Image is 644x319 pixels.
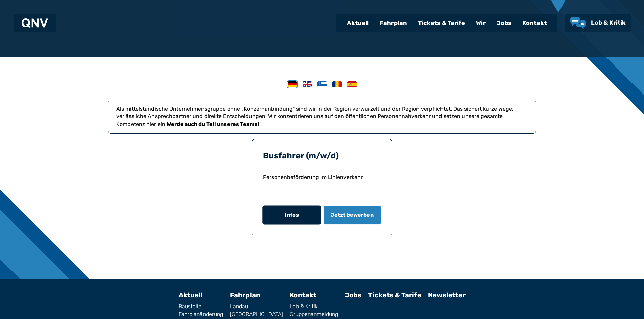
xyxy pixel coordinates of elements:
[230,312,283,317] a: [GEOGRAPHIC_DATA]
[412,14,471,32] a: Tickets & Tarife
[178,291,203,299] a: Aktuell
[290,312,338,317] a: Gruppenanmeldung
[263,151,339,160] a: Busfahrer (m/w/d)
[22,18,48,28] img: QNV Logo
[263,173,381,197] p: Personenbeförderung im Linienverkehr
[345,291,361,299] a: Jobs
[517,14,552,32] a: Kontakt
[368,291,421,299] a: Tickets & Tarife
[230,291,260,299] a: Fahrplan
[22,16,48,30] a: QNV Logo
[347,81,357,87] img: Spanish
[263,206,321,224] a: Infos
[341,14,374,32] a: Aktuell
[167,121,259,127] strong: Werde auch du Teil unseres Teams!
[374,14,412,32] a: Fahrplan
[591,19,626,26] span: Lob & Kritik
[178,312,223,317] a: Fahrplanänderung
[230,304,283,309] a: Landau
[290,291,316,299] a: Kontakt
[288,81,297,87] img: German
[116,105,528,128] p: Als mittelständische Unternehmensgruppe ohne „Konzernanbindung“ sind wir in der Region verwurzelt...
[324,206,381,224] button: Jetzt bewerben
[428,291,466,299] a: Newsletter
[332,81,342,87] img: Romanian
[471,14,491,32] a: Wir
[491,14,517,32] a: Jobs
[317,81,327,87] img: Greek
[570,17,626,29] a: Lob & Kritik
[290,304,338,309] a: Lob & Kritik
[303,81,312,87] img: English
[178,304,223,309] a: Baustelle
[262,206,321,225] button: Infos
[331,211,374,219] span: Jetzt bewerben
